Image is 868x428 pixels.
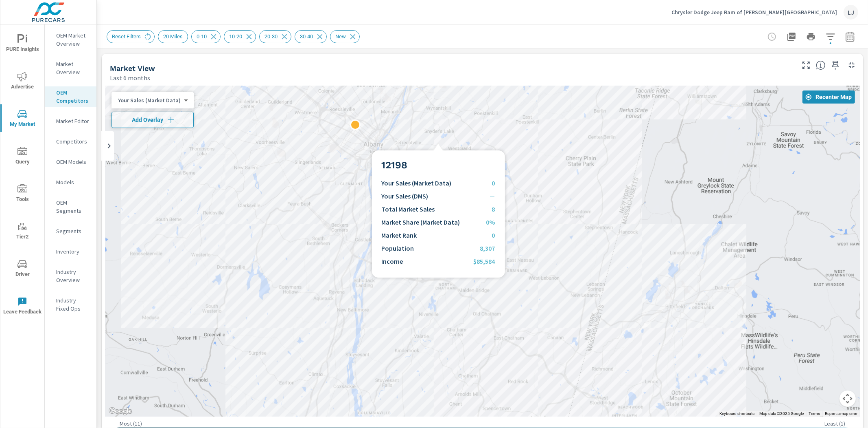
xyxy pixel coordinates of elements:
[56,60,90,76] p: Market Overview
[45,266,96,286] div: Industry Overview
[45,294,96,315] div: Industry Fixed Ops
[802,90,855,104] button: Recenter Map
[45,245,96,258] div: Inventory
[192,33,212,40] span: 0-10
[719,411,754,417] button: Keyboard shortcuts
[45,115,96,127] div: Market Editor
[330,33,351,40] span: New
[845,59,858,72] button: Minimize Widget
[806,93,852,101] span: Recenter Map
[45,156,96,168] div: OEM Models
[3,297,42,317] span: Leave Feedback
[112,112,194,128] button: Add Overlay
[759,411,804,416] span: Map data ©2025 Google
[844,5,858,20] div: LJ
[224,30,256,43] div: 10-20
[112,97,187,104] div: Your Sales (Market Data)
[107,406,134,417] a: Open this area in Google Maps (opens a new window)
[842,29,858,45] button: Select Date Range
[56,158,90,166] p: OEM Models
[56,296,90,313] p: Industry Fixed Ops
[56,227,90,235] p: Segments
[115,116,190,124] span: Add Overlay
[825,411,857,416] a: Report a map error
[3,222,42,242] span: Tier2
[803,29,819,45] button: Print Report
[800,59,813,72] button: Make Fullscreen
[259,30,291,43] div: 20-30
[3,34,42,54] span: PURE Insights
[822,29,839,45] button: Apply Filters
[330,30,360,43] div: New
[56,137,90,146] p: Competitors
[56,247,90,256] p: Inventory
[45,58,96,78] div: Market Overview
[45,196,96,217] div: OEM Segments
[191,30,221,43] div: 0-10
[120,420,142,427] p: Most ( 11 )
[45,29,96,50] div: OEM Market Overview
[671,9,837,16] p: Chrysler Dodge Jeep Ram of [PERSON_NAME][GEOGRAPHIC_DATA]
[56,88,90,105] p: OEM Competitors
[3,259,42,279] span: Driver
[56,117,90,125] p: Market Editor
[45,86,96,107] div: OEM Competitors
[110,73,150,83] p: Last 6 months
[260,33,282,40] span: 20-30
[295,33,318,40] span: 30-40
[45,225,96,237] div: Segments
[3,184,42,204] span: Tools
[824,420,845,427] p: Least ( 1 )
[816,60,826,70] span: Find the biggest opportunities in your market for your inventory. Understand by postal code where...
[3,72,42,92] span: Advertise
[107,30,155,43] div: Reset Filters
[107,33,146,40] span: Reset Filters
[56,268,90,284] p: Industry Overview
[224,33,247,40] span: 10-20
[3,109,42,129] span: My Market
[56,199,90,215] p: OEM Segments
[56,178,90,186] p: Models
[45,135,96,148] div: Competitors
[809,411,820,416] a: Terms (opens in new tab)
[295,30,327,43] div: 30-40
[783,29,800,45] button: "Export Report to PDF"
[840,390,856,407] button: Map camera controls
[829,59,842,72] span: Save this to your personalized report
[0,24,44,324] div: nav menu
[3,147,42,167] span: Query
[118,97,181,104] p: Your Sales (Market Data)
[107,406,134,417] img: Google
[110,64,155,73] h5: Market View
[56,31,90,48] p: OEM Market Overview
[158,33,188,40] span: 20 Miles
[45,176,96,188] div: Models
